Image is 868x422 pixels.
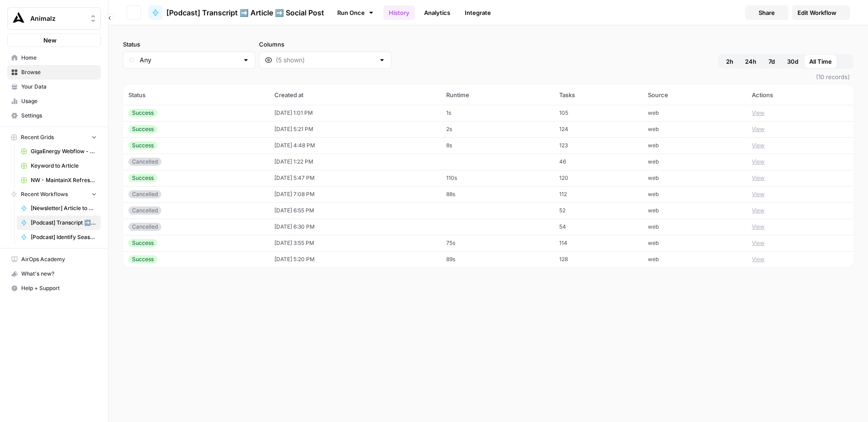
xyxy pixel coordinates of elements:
td: 124 [554,121,643,137]
td: 120 [554,170,643,186]
td: [DATE] 6:30 PM [269,219,441,235]
a: [Podcast] Transcript ➡️ Article ➡️ Social Post [148,5,324,20]
td: 112 [554,186,643,202]
label: Columns [259,40,392,49]
td: 114 [554,235,643,251]
th: Created at [269,85,441,105]
div: Cancelled [128,190,161,198]
td: 105 [554,105,643,121]
a: History [383,5,415,20]
span: AirOps Academy [21,255,97,263]
span: NW - MaintainX Refresh Workflow [31,176,97,184]
span: Recent Workflows [21,190,68,198]
div: Success [128,255,157,263]
div: Success [128,174,157,182]
a: [Newsletter] Article to Newsletter [17,201,101,216]
span: New [43,36,57,45]
div: Cancelled [128,206,161,215]
span: Browse [21,68,97,76]
a: [Podcast] Identify Season Quotes & Topics [17,230,101,244]
td: 46 [554,154,643,170]
div: Success [128,141,157,150]
td: 2s [441,121,554,137]
button: Workspace: Animalz [7,7,101,30]
td: [DATE] 5:20 PM [269,251,441,267]
span: Usage [21,97,97,105]
button: Recent Workflows [7,188,101,201]
a: Home [7,51,101,65]
td: 110s [441,170,554,186]
a: Usage [7,94,101,108]
span: Animalz [30,14,85,23]
span: [Podcast] Transcript ➡️ Article ➡️ Social Post [166,7,324,18]
span: Home [21,54,97,62]
input: (5 shown) [276,56,375,65]
a: Analytics [419,5,456,20]
td: [DATE] 7:08 PM [269,186,441,202]
span: [Podcast] Identify Season Quotes & Topics [31,233,97,241]
a: Your Data [7,80,101,94]
a: Run Once [331,5,380,20]
td: 128 [554,251,643,267]
div: Cancelled [128,158,161,166]
td: [DATE] 1:01 PM [269,105,441,121]
a: GigaEnergy Webflow - Shop Inventories [17,144,101,159]
button: New [7,33,101,47]
span: GigaEnergy Webflow - Shop Inventories [31,147,97,155]
td: 52 [554,202,643,219]
td: [DATE] 5:47 PM [269,170,441,186]
td: [DATE] 1:22 PM [269,154,441,170]
td: [DATE] 4:48 PM [269,137,441,154]
a: Integrate [459,5,496,20]
div: What's new? [8,267,100,281]
span: [Newsletter] Article to Newsletter [31,204,97,212]
button: Recent Grids [7,131,101,144]
a: NW - MaintainX Refresh Workflow [17,173,101,188]
div: Success [128,239,157,247]
td: 1s [441,105,554,121]
img: Animalz Logo [10,10,27,27]
th: Runtime [441,85,554,105]
div: Cancelled [128,223,161,231]
span: (10 records) [123,69,854,85]
td: 54 [554,219,643,235]
td: 123 [554,137,643,154]
div: Success [128,125,157,133]
a: AirOps Academy [7,252,101,267]
span: Your Data [21,83,97,91]
span: [Podcast] Transcript ➡️ Article ➡️ Social Post [31,219,97,227]
td: [DATE] 3:55 PM [269,235,441,251]
div: Success [128,109,157,117]
td: [DATE] 6:55 PM [269,202,441,219]
span: Recent Grids [21,133,54,141]
input: Any [140,56,239,65]
th: Status [123,85,269,105]
a: Settings [7,108,101,123]
span: Help + Support [21,284,97,292]
a: [Podcast] Transcript ➡️ Article ➡️ Social Post [17,216,101,230]
a: Browse [7,65,101,80]
td: 8s [441,137,554,154]
td: 89s [441,251,554,267]
label: Status [123,40,255,49]
th: Tasks [554,85,643,105]
button: Help + Support [7,281,101,295]
td: [DATE] 5:21 PM [269,121,441,137]
button: What's new? [7,267,101,281]
a: Keyword to Article [17,159,101,173]
td: 75s [441,235,554,251]
span: Settings [21,112,97,120]
span: Keyword to Article [31,162,97,170]
td: 88s [441,186,554,202]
